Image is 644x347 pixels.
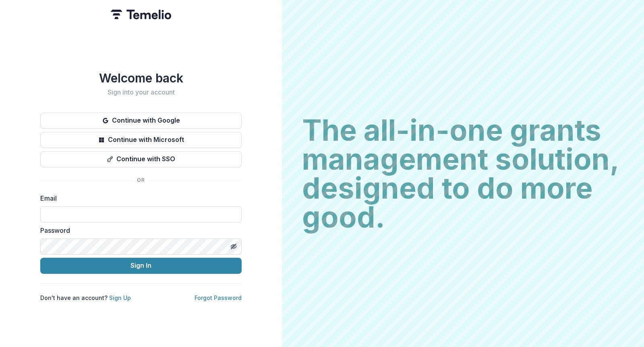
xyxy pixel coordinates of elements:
[111,10,171,19] img: Temelio
[40,151,242,167] button: Continue with SSO
[40,132,242,148] button: Continue with Microsoft
[40,294,131,302] p: Don't have an account?
[195,294,242,301] a: Forgot Password
[40,226,237,235] label: Password
[40,88,242,96] h2: Sign into your account
[40,193,237,203] label: Email
[227,240,240,253] button: Toggle password visibility
[109,294,131,301] a: Sign Up
[40,258,242,274] button: Sign In
[40,71,242,85] h1: Welcome back
[40,113,242,129] button: Continue with Google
